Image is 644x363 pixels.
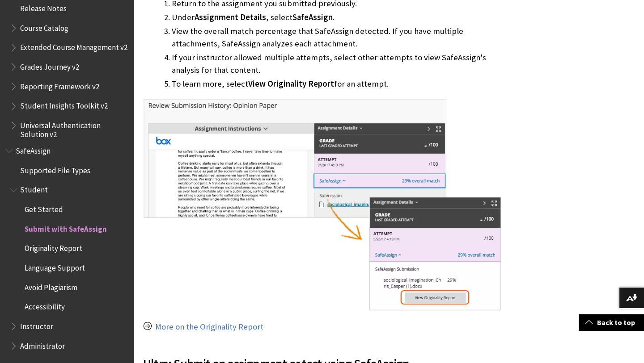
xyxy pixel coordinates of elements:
span: View Originality Report [248,79,334,89]
li: To learn more, select for an attempt. [172,78,503,90]
span: SafeAssign [16,143,51,155]
span: Avoid Plagiarism [25,280,77,292]
span: Supported File Types [20,163,90,175]
span: Instructor [20,319,53,331]
li: View the overall match percentage that SafeAssign detected. If you have multiple attachments, Saf... [172,25,503,50]
a: Back to top [579,314,644,331]
nav: Book outline for Blackboard SafeAssign [5,143,129,353]
span: Student Insights Toolkit v2 [20,99,108,111]
span: Assignment Details [195,12,266,22]
span: Administrator [20,338,65,350]
span: Accessibility [25,300,65,312]
span: Grades Journey v2 [20,59,79,71]
span: Submit with SafeAssign [25,221,107,234]
span: Originality Report [25,241,82,253]
span: Reporting Framework v2 [20,79,99,91]
span: SafeAssign [292,12,333,22]
span: Extended Course Management v2 [20,40,127,52]
span: Language Support [25,260,85,272]
span: Universal Authentication Solution v2 [20,118,128,139]
li: Under , select . [172,11,503,24]
span: Student [20,183,48,195]
span: Course Catalog [20,21,68,33]
li: If your instructor allowed multiple attempts, select other attempts to view SafeAssign's analysis... [172,51,503,76]
span: Release Notes [20,1,67,13]
a: More on the Originality Report [155,321,263,332]
span: Get Started [25,202,63,214]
